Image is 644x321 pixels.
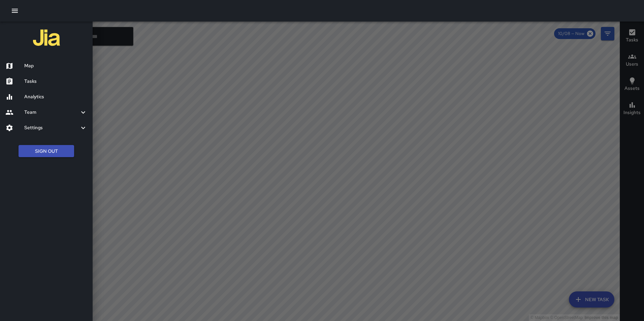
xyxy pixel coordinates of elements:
[24,93,87,101] h6: Analytics
[24,124,79,132] h6: Settings
[24,109,79,116] h6: Team
[19,145,74,157] button: Sign Out
[33,24,60,51] img: jia-logo
[24,62,87,70] h6: Map
[24,78,87,85] h6: Tasks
